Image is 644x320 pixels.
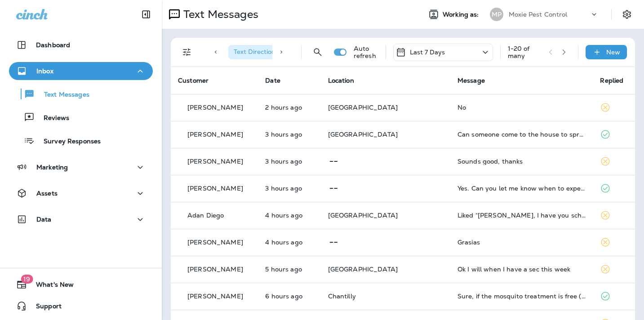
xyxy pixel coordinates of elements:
button: Dashboard [9,36,153,54]
p: Data [36,216,52,223]
div: Yes. Can you let me know when to expect this treatment? [457,185,586,192]
p: Survey Responses [35,138,101,146]
button: Collapse Sidebar [133,5,159,23]
div: Can someone come to the house to spray please [457,131,586,138]
p: Aug 20, 2025 01:45 PM [265,104,313,111]
p: Adan Diego [187,212,224,219]
span: Location [328,76,354,84]
p: Text Messages [35,91,89,99]
button: Marketing [9,158,153,176]
button: Text Messages [9,84,153,103]
p: Aug 20, 2025 12:49 PM [265,185,313,192]
p: Last 7 Days [410,49,445,56]
p: [PERSON_NAME] [187,104,243,111]
p: [PERSON_NAME] [187,158,243,165]
button: Survey Responses [9,131,153,150]
p: Dashboard [36,41,70,49]
button: Assets [9,184,153,202]
div: Ok I will when I have a sec this week [457,266,586,273]
p: Aug 20, 2025 12:51 PM [265,158,313,165]
span: Customer [178,76,209,84]
span: [GEOGRAPHIC_DATA] [328,211,398,219]
button: Data [9,210,153,228]
div: Liked “Adan, I have you scheduled for Thursday 8/21 with a 30 min call ahead.” [457,212,586,219]
button: Filters [178,43,196,61]
span: Chantilly [328,292,356,300]
p: Aug 20, 2025 11:44 AM [265,239,313,246]
div: Grasias [457,239,586,246]
p: Marketing [36,164,68,171]
p: Aug 20, 2025 10:11 AM [265,293,313,300]
p: Aug 20, 2025 11:49 AM [265,212,313,219]
p: [PERSON_NAME] [187,239,243,246]
div: Sounds good, thanks [457,158,586,165]
p: Auto refresh [354,45,378,59]
p: New [606,49,620,56]
span: Support [27,302,62,313]
button: Search Messages [309,43,327,61]
div: 1 - 20 of many [508,45,542,59]
span: What's New [27,281,74,292]
button: Inbox [9,62,153,80]
p: Aug 20, 2025 12:51 PM [265,131,313,138]
div: MP [490,8,503,21]
p: Reviews [35,114,69,123]
span: Working as: [443,11,481,18]
button: Reviews [9,108,153,127]
p: [PERSON_NAME] [187,266,243,273]
div: Sure, if the mosquito treatment is free (as the voicemail indicates), I would like to proceed wit... [457,293,586,300]
p: Text Messages [180,8,258,21]
p: [PERSON_NAME] [187,131,243,138]
p: Assets [36,190,58,197]
p: [PERSON_NAME] [187,185,243,192]
button: Support [9,297,153,315]
span: Text Direction : Incoming [234,48,305,56]
p: Aug 20, 2025 11:28 AM [265,266,313,273]
div: Text Direction:Incoming [228,45,320,59]
span: [GEOGRAPHIC_DATA] [328,103,398,111]
span: 19 [21,275,33,284]
p: Inbox [36,67,53,75]
span: Date [265,76,280,84]
button: 19What's New [9,276,153,293]
span: [GEOGRAPHIC_DATA] [328,130,398,138]
p: [PERSON_NAME] [187,293,243,300]
div: No [457,104,586,111]
span: [GEOGRAPHIC_DATA] [328,265,398,273]
p: Moxie Pest Control [509,11,568,18]
span: Replied [600,76,623,84]
span: Message [457,76,485,84]
button: Settings [619,6,635,22]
